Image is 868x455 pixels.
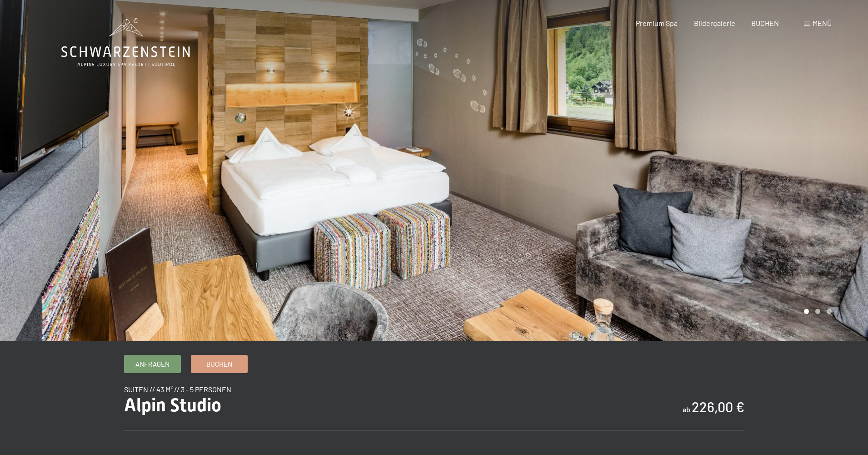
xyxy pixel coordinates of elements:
a: BUCHEN [751,19,779,27]
a: Anfragen [125,355,180,373]
span: Alpin Studio [124,394,221,416]
a: Premium Spa [636,19,678,27]
a: Buchen [191,355,247,373]
span: Anfragen [135,359,170,369]
span: Suiten // 43 m² // 3 - 5 Personen [124,385,231,394]
span: ab [683,405,690,414]
a: Bildergalerie [694,19,735,27]
span: Menü [813,19,832,27]
span: Buchen [206,359,232,369]
b: 226,00 € [692,399,744,415]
